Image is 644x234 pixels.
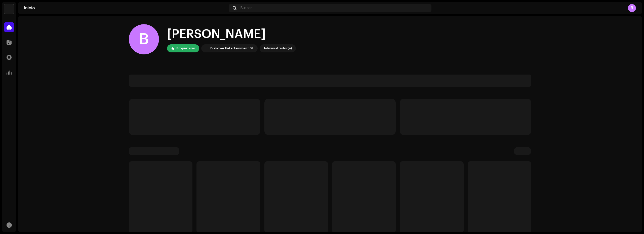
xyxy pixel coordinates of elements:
div: Inicio [24,6,227,10]
div: Diskover Entertainment SL [210,45,254,51]
div: [PERSON_NAME] [167,26,296,42]
div: Propietario [176,45,195,51]
div: B [628,4,636,12]
div: B [129,24,159,54]
img: 297a105e-aa6c-4183-9ff4-27133c00f2e2 [4,4,14,14]
div: Administrador(a) [264,45,292,51]
span: Buscar [240,6,252,10]
img: 297a105e-aa6c-4183-9ff4-27133c00f2e2 [202,45,208,51]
